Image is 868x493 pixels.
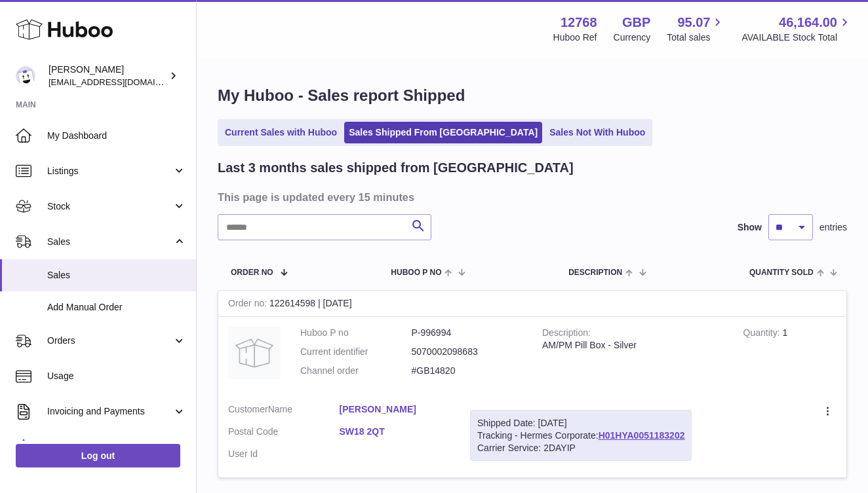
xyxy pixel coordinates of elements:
[49,77,193,87] span: [EMAIL_ADDRESS][DOMAIN_NAME]
[599,430,685,441] a: H01HYA0051183202
[622,14,650,31] strong: GBP
[47,269,186,282] span: Sales
[228,298,269,312] strong: Order no
[300,327,412,339] dt: Huboo P no
[568,268,622,277] span: Description
[49,64,167,88] div: [PERSON_NAME]
[779,14,837,31] span: 46,164.00
[667,31,725,44] span: Total sales
[220,122,342,143] a: Current Sales with Huboo
[749,268,814,277] span: Quantity Sold
[734,317,846,393] td: 1
[340,403,451,416] a: [PERSON_NAME]
[47,200,172,213] span: Stock
[344,122,542,143] a: Sales Shipped From [GEOGRAPHIC_DATA]
[231,268,273,277] span: Order No
[412,327,523,339] dd: P-996994
[228,426,340,441] dt: Postal Code
[391,268,441,277] span: Huboo P no
[228,403,340,419] dt: Name
[16,444,180,467] a: Log out
[743,327,783,341] strong: Quantity
[561,14,597,31] strong: 12768
[542,339,724,352] div: AM/PM Pill Box - Silver
[218,291,846,317] div: 122614598 | [DATE]
[47,130,186,142] span: My Dashboard
[47,236,172,248] span: Sales
[47,335,172,347] span: Orders
[741,31,852,44] span: AVAILABLE Stock Total
[677,14,710,31] span: 95.07
[819,221,847,234] span: entries
[218,85,847,106] h1: My Huboo - Sales report Shipped
[47,301,186,314] span: Add Manual Order
[542,327,591,341] strong: Description
[228,448,340,460] dt: User Id
[470,410,692,462] div: Tracking - Hermes Corporate:
[741,14,852,44] a: 46,164.00 AVAILABLE Stock Total
[47,165,172,177] span: Listings
[667,14,725,44] a: 95.07 Total sales
[412,365,523,377] dd: #GB14820
[545,122,650,143] a: Sales Not With Huboo
[477,417,684,429] div: Shipped Date: [DATE]
[412,346,523,358] dd: 5070002098683
[47,405,172,418] span: Invoicing and Payments
[300,346,412,358] dt: Current identifier
[553,31,597,44] div: Huboo Ref
[218,159,574,177] h2: Last 3 months sales shipped from [GEOGRAPHIC_DATA]
[300,365,412,377] dt: Channel order
[614,31,651,44] div: Currency
[16,66,35,86] img: info@mannox.co.uk
[218,190,844,204] h3: This page is updated every 15 minutes
[340,426,451,438] a: SW18 2QT
[47,370,186,382] span: Usage
[228,327,281,379] img: no-photo.jpg
[477,442,684,454] div: Carrier Service: 2DAYIP
[738,221,762,234] label: Show
[228,404,268,414] span: Customer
